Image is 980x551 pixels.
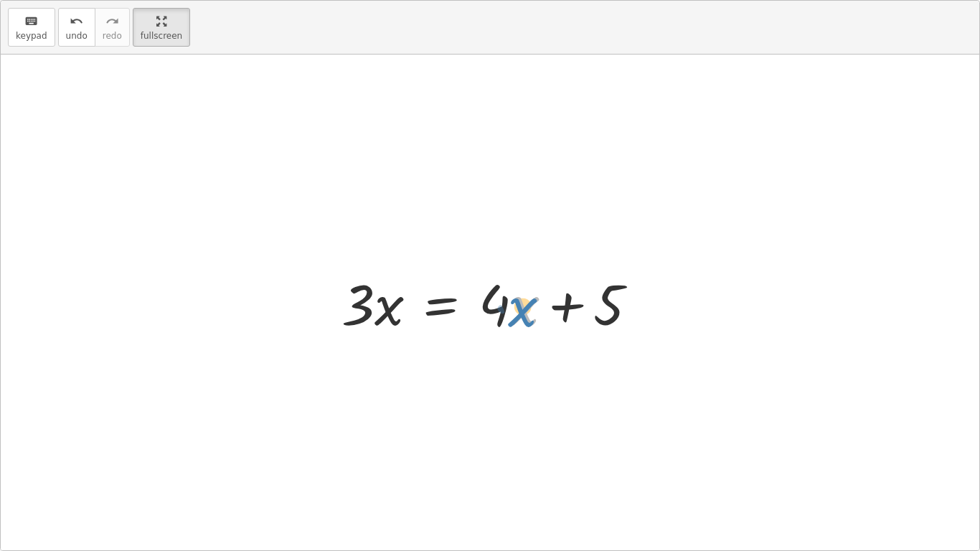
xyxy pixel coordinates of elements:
[105,13,119,30] i: redo
[16,31,47,41] span: keypad
[8,8,55,47] button: keyboardkeypad
[70,13,83,30] i: undo
[133,8,190,47] button: fullscreen
[141,31,182,41] span: fullscreen
[58,8,95,47] button: undoundo
[103,31,122,41] span: redo
[95,8,130,47] button: redoredo
[66,31,88,41] span: undo
[24,13,38,30] i: keyboard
